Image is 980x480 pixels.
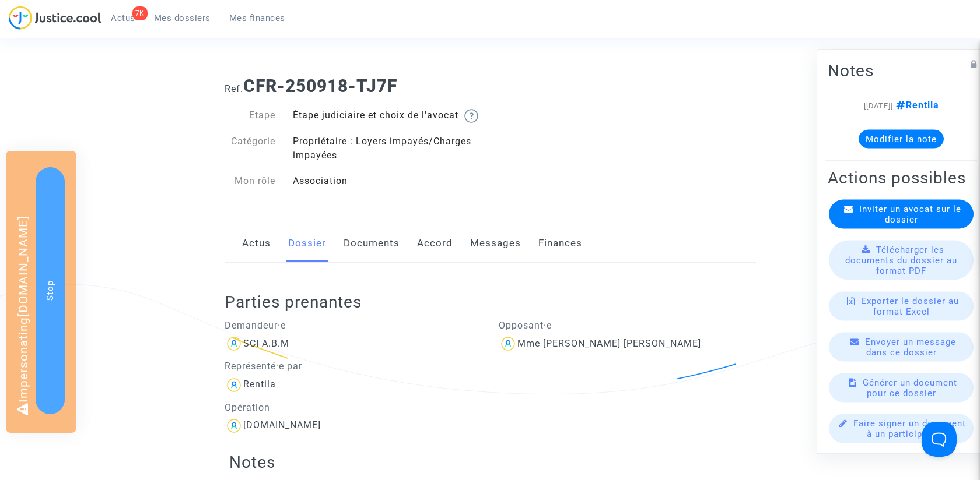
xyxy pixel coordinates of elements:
div: Étape judiciaire et choix de l'avocat [284,108,490,123]
p: Demandeur·e [225,318,482,333]
div: 7K [132,6,148,20]
span: Mes finances [229,13,285,23]
a: 7KActus [101,9,145,27]
a: Mes finances [220,9,295,27]
div: Catégorie [216,135,285,163]
div: [DOMAIN_NAME] [243,419,321,430]
button: Modifier la note [859,130,944,149]
div: Mon rôle [216,174,285,188]
a: Actus [242,224,271,263]
h2: Actions possibles [828,168,975,188]
p: Opposant·e [499,318,756,333]
b: CFR-250918-TJ7F [243,76,397,96]
img: icon-user.svg [225,417,243,435]
a: Mes dossiers [145,9,220,27]
button: Stop [36,167,65,414]
span: Télécharger les documents du dossier au format PDF [845,245,957,276]
div: Impersonating [6,151,76,433]
a: Dossier [288,224,326,263]
span: Rentila [893,100,939,111]
a: Documents [344,224,400,263]
a: Finances [538,224,582,263]
div: SCI A.B.M [243,338,289,349]
div: Mme [PERSON_NAME] [PERSON_NAME] [517,338,701,349]
h2: Notes [828,61,975,81]
span: Envoyer un message dans ce dossier [865,337,956,358]
a: Messages [470,224,521,263]
span: Faire signer un document à un participant [853,418,966,439]
img: help.svg [464,109,478,123]
div: Propriétaire : Loyers impayés/Charges impayées [284,135,490,163]
span: Stop [45,280,55,301]
img: icon-user.svg [499,334,517,353]
p: Opération [225,400,482,415]
iframe: Help Scout Beacon - Open [922,422,957,457]
a: Accord [417,224,453,263]
div: Rentila [243,379,276,390]
span: Ref. [225,83,243,94]
div: Association [284,174,490,188]
h2: Parties prenantes [225,292,765,312]
img: jc-logo.svg [9,6,101,30]
img: icon-user.svg [225,376,243,394]
div: Etape [216,108,285,123]
span: Inviter un avocat sur le dossier [859,204,961,225]
span: Exporter le dossier au format Excel [861,296,959,317]
h2: Notes [229,452,751,472]
img: icon-user.svg [225,334,243,353]
span: Actus [111,13,135,23]
span: Mes dossiers [154,13,211,23]
p: Représenté·e par [225,359,482,373]
span: Générer un document pour ce dossier [863,377,957,398]
span: [[DATE]] [864,101,893,110]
